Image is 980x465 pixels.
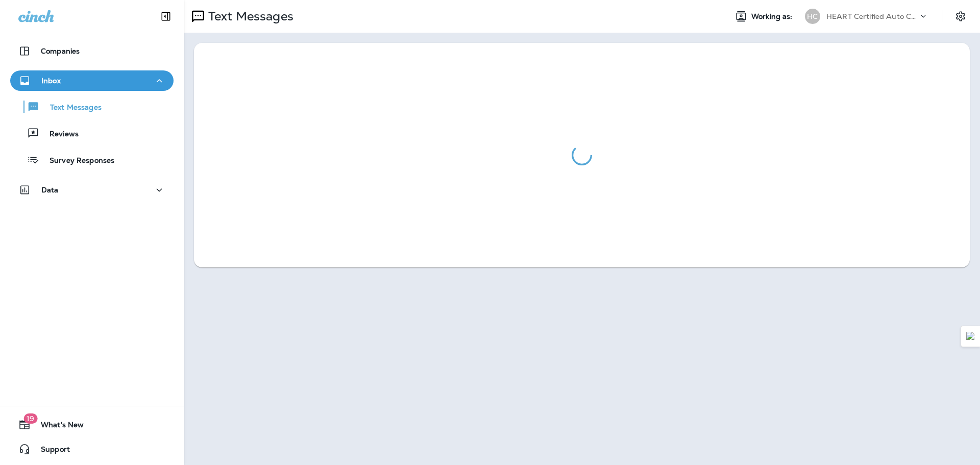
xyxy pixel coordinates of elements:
[41,186,59,194] p: Data
[41,77,61,85] p: Inbox
[10,180,174,200] button: Data
[10,41,174,61] button: Companies
[10,149,174,170] button: Survey Responses
[39,130,79,139] p: Reviews
[204,9,293,24] p: Text Messages
[805,9,820,24] div: HC
[41,47,80,55] p: Companies
[826,12,918,20] p: HEART Certified Auto Care
[966,332,975,341] img: Detect Auto
[39,156,114,166] p: Survey Responses
[951,7,970,26] button: Settings
[10,70,174,91] button: Inbox
[31,445,70,457] span: Support
[40,103,102,113] p: Text Messages
[10,414,174,435] button: 19What's New
[152,6,180,27] button: Collapse Sidebar
[10,123,174,144] button: Reviews
[751,12,795,21] span: Working as:
[10,96,174,117] button: Text Messages
[31,421,84,433] span: What's New
[10,439,174,459] button: Support
[23,413,37,424] span: 19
